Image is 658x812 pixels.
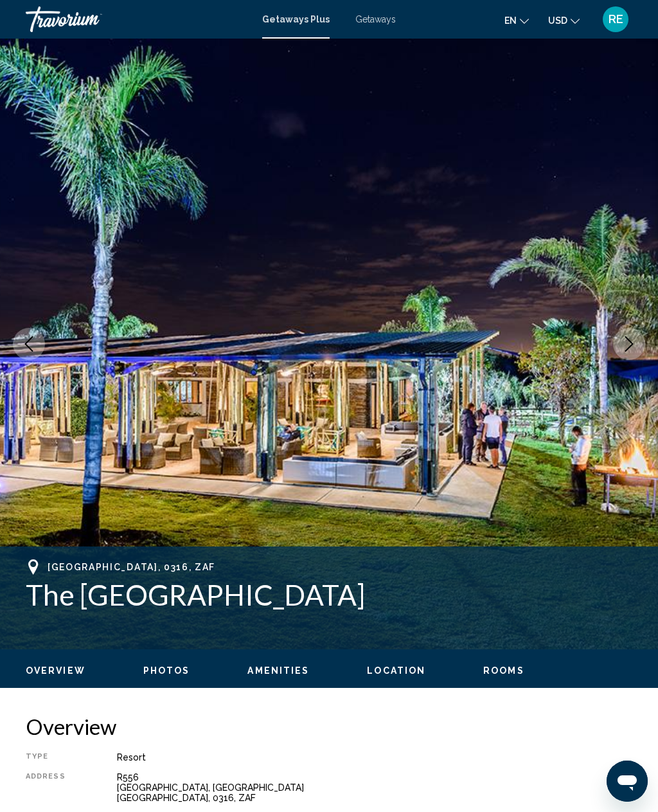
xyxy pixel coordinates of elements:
[355,14,396,24] a: Getaways
[483,665,524,676] button: Rooms
[13,328,45,360] button: Previous image
[548,15,567,26] span: USD
[143,665,190,676] button: Photos
[548,11,580,30] button: Change currency
[26,714,632,739] h2: Overview
[262,14,330,24] a: Getaways Plus
[613,328,645,360] button: Next image
[143,665,190,676] span: Photos
[26,752,85,762] div: Type
[607,761,648,802] iframe: Button to launch messaging window
[609,13,623,26] span: RE
[247,665,309,676] span: Amenities
[26,665,85,676] button: Overview
[117,772,632,803] div: R556 [GEOGRAPHIC_DATA], [GEOGRAPHIC_DATA] [GEOGRAPHIC_DATA], 0316, ZAF
[26,772,85,803] div: Address
[599,6,632,33] button: User Menu
[504,11,529,30] button: Change language
[26,665,85,676] span: Overview
[48,562,215,572] span: [GEOGRAPHIC_DATA], 0316, ZAF
[117,752,632,762] div: Resort
[367,665,425,676] button: Location
[504,15,517,26] span: en
[26,578,632,611] h1: The [GEOGRAPHIC_DATA]
[367,665,425,676] span: Location
[247,665,309,676] button: Amenities
[483,665,524,676] span: Rooms
[26,6,249,32] a: Travorium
